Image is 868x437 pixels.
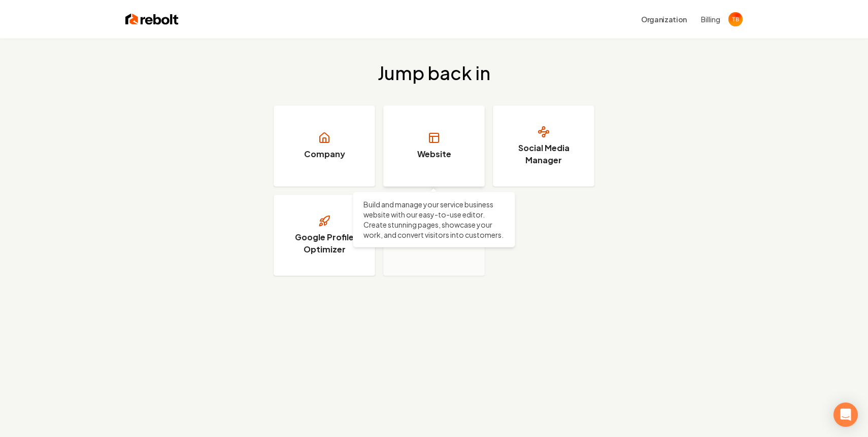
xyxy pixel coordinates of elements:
[833,403,858,427] div: Open Intercom Messenger
[125,12,179,26] img: Rebolt Logo
[728,12,743,26] button: Open user button
[728,12,743,26] img: Tom Bates
[635,10,693,28] button: Organization
[701,14,720,24] button: Billing
[506,142,582,166] h3: Social Media Manager
[493,105,594,187] a: Social Media Manager
[286,231,362,256] h3: Google Profile Optimizer
[417,148,451,160] h3: Website
[383,105,485,187] a: Website
[304,148,345,160] h3: Company
[363,199,505,240] p: Build and manage your service business website with our easy-to-use editor. Create stunning pages...
[274,105,375,187] a: Company
[274,195,375,276] a: Google Profile Optimizer
[378,63,490,83] h2: Jump back in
